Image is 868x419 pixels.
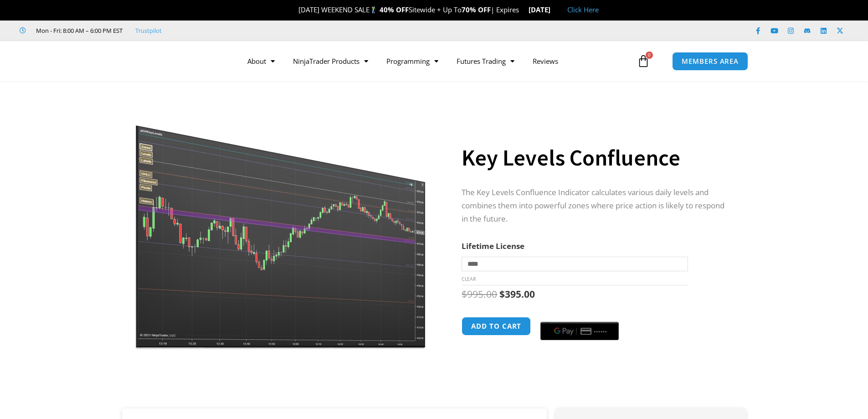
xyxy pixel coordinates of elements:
[551,6,558,13] img: 🏭
[284,51,377,72] a: NinjaTrader Products
[462,288,497,300] bdi: 995.00
[447,51,524,72] a: Futures Trading
[370,6,377,13] img: 🏌️‍♂️
[34,25,123,36] span: Mon - Fri: 8:00 AM – 6:00 PM EST
[462,142,728,174] h1: Key Levels Confluence
[524,51,567,72] a: Reviews
[646,52,653,59] span: 0
[462,276,476,282] a: Clear options
[377,51,447,72] a: Programming
[499,288,535,300] bdi: 395.00
[529,5,558,14] strong: [DATE]
[135,25,162,36] a: Trustpilot
[462,241,524,251] label: Lifetime License
[499,288,505,300] span: $
[623,48,663,74] a: 0
[567,5,599,14] a: Click Here
[238,51,284,72] a: About
[519,6,526,13] img: ⌛
[672,52,748,71] a: MEMBERS AREA
[539,316,621,316] iframe: Secure payment input frame
[108,45,205,78] img: LogoAI | Affordable Indicators – NinjaTrader
[462,317,531,336] button: Add to cart
[291,6,298,13] img: 🎉
[380,5,409,14] strong: 40% OFF
[135,97,428,349] img: Key Levels 1
[238,51,635,72] nav: Menu
[540,322,619,340] button: Buy with GPay
[682,58,739,65] span: MEMBERS AREA
[462,5,491,14] strong: 70% OFF
[462,186,728,226] p: The Key Levels Confluence Indicator calculates various daily levels and combines them into powerf...
[289,5,528,14] span: [DATE] WEEKEND SALE Sitewide + Up To | Expires
[595,328,608,335] text: ••••••
[462,288,467,300] span: $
